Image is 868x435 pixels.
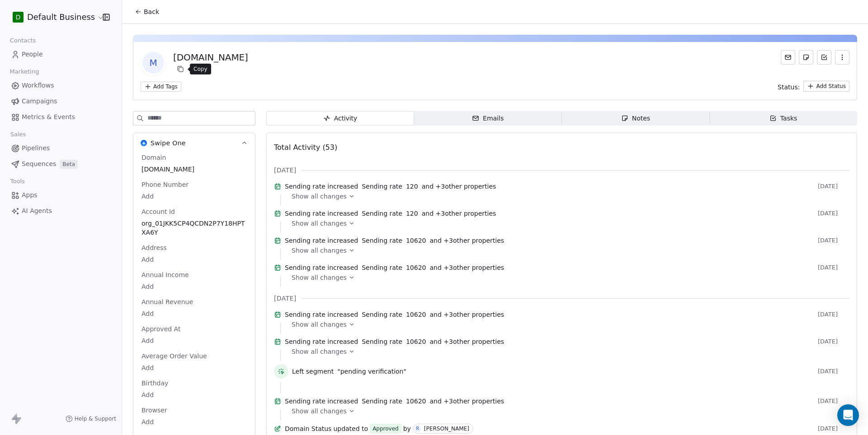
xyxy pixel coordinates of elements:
span: Pipelines [22,143,50,153]
span: People [22,50,43,59]
span: 10620 [406,310,426,319]
button: Swipe OneSwipe One [133,133,255,153]
span: and + 3 other properties [430,337,505,346]
span: Domain [140,153,168,162]
a: AI Agents [7,204,114,218]
div: [PERSON_NAME] [424,426,469,432]
span: updated to [333,424,368,433]
span: Add [142,255,247,264]
span: Approved At [140,324,182,333]
span: Sequences [22,159,56,169]
span: Add [142,390,247,399]
span: 10620 [406,263,426,272]
button: Add Status [803,81,849,92]
span: Apps [22,190,38,200]
span: and + 3 other properties [430,236,505,245]
span: Show all changes [292,192,347,201]
span: Status: [778,83,800,92]
span: Sending rate increased [285,337,358,346]
span: [DATE] [818,210,849,217]
span: Sending rate increased [285,236,358,245]
span: "pending verification" [337,367,406,376]
span: Average Order Value [140,352,209,361]
span: D [16,13,21,22]
a: Show all changes [292,246,843,255]
span: and + 3 other properties [430,310,505,319]
div: Emails [472,114,504,123]
span: Beta [60,160,78,169]
span: Sending rate increased [285,209,358,218]
span: Sending rate [362,397,402,406]
span: Sending rate increased [285,263,358,272]
span: Sending rate [362,182,402,191]
span: Tools [6,175,28,188]
span: [DATE] [274,166,296,175]
span: Add [142,192,247,201]
span: Sending rate [362,310,402,319]
div: [DOMAIN_NAME] [173,51,248,64]
span: Add [142,336,247,345]
span: by [403,424,411,433]
div: Approved [373,424,399,433]
span: Show all changes [292,347,347,356]
span: Browser [140,406,169,415]
span: Metrics & Events [22,112,75,122]
span: Sending rate [362,263,402,272]
span: Add [142,282,247,291]
span: [DATE] [818,264,849,271]
span: org_01JKK5CP4QCDN2P7Y18HPTXA6Y [142,219,247,237]
a: People [7,47,114,62]
span: Total Activity (53) [274,143,337,152]
span: Domain Status [285,424,331,433]
span: [DATE] [818,398,849,405]
span: m [142,52,164,74]
div: Open Intercom Messenger [837,404,859,426]
a: Campaigns [7,94,114,109]
span: Sending rate [362,337,402,346]
span: Default Business [27,11,95,23]
span: Contacts [6,34,40,47]
span: Marketing [6,65,43,79]
img: Swipe One [141,140,147,146]
span: [DATE] [818,237,849,244]
a: Metrics & Events [7,110,114,125]
span: [DATE] [818,425,849,432]
button: Add Tags [141,82,181,92]
button: Back [129,4,165,20]
span: Campaigns [22,97,57,106]
a: Show all changes [292,320,843,329]
span: 120 [406,209,418,218]
span: Phone Number [140,180,190,189]
span: Birthday [140,379,170,388]
span: Add [142,309,247,318]
span: and + 3 other properties [422,182,496,191]
span: Add [142,363,247,372]
span: Show all changes [292,219,347,228]
span: Workflows [22,81,54,90]
span: [DATE] [818,183,849,190]
div: Tasks [769,114,797,123]
a: Workflows [7,78,114,93]
span: Left segment [292,367,334,376]
span: Annual Revenue [140,297,195,306]
span: Show all changes [292,407,347,416]
span: 10620 [406,236,426,245]
a: Show all changes [292,219,843,228]
span: Swipe One [151,139,186,148]
a: Show all changes [292,273,843,282]
span: AI Agents [22,206,52,216]
span: Show all changes [292,246,347,255]
span: [DATE] [818,311,849,318]
span: 10620 [406,397,426,406]
span: Sending rate [362,236,402,245]
a: Show all changes [292,407,843,416]
span: [DATE] [818,338,849,345]
span: and + 3 other properties [422,209,496,218]
span: [DOMAIN_NAME] [142,165,247,174]
span: Sending rate increased [285,397,358,406]
span: Help & Support [75,415,116,422]
span: Sending rate [362,209,402,218]
a: SequencesBeta [7,157,114,171]
span: Account Id [140,207,177,216]
span: Back [144,7,159,16]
